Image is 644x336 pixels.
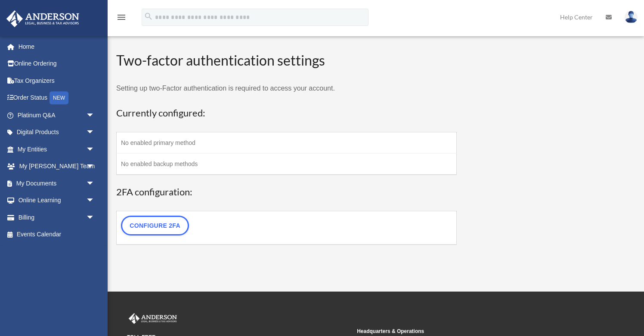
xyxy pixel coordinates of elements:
[6,107,108,124] a: Platinum Q&Aarrow_drop_down
[86,107,103,124] span: arrow_drop_down
[86,141,103,158] span: arrow_drop_down
[6,124,108,141] a: Digital Productsarrow_drop_down
[117,132,457,153] td: No enabled primary method
[116,107,457,120] h3: Currently configured:
[116,51,457,70] h2: Two-factor authentication settings
[86,175,103,192] span: arrow_drop_down
[6,192,108,209] a: Online Learningarrow_drop_down
[86,209,103,226] span: arrow_drop_down
[121,216,189,236] a: Configure 2FA
[6,38,108,55] a: Home
[116,15,127,22] a: menu
[86,158,103,176] span: arrow_drop_down
[6,141,108,158] a: My Entitiesarrow_drop_down
[117,153,457,175] td: No enabled backup methods
[6,55,108,72] a: Online Ordering
[116,12,127,22] i: menu
[86,192,103,210] span: arrow_drop_down
[6,158,108,175] a: My [PERSON_NAME] Teamarrow_drop_down
[86,124,103,141] span: arrow_drop_down
[625,11,638,23] img: User Pic
[357,327,581,336] small: Headquarters & Operations
[50,91,68,104] div: NEW
[144,12,153,21] i: search
[6,72,108,89] a: Tax Organizers
[6,175,108,192] a: My Documentsarrow_drop_down
[6,89,108,107] a: Order StatusNEW
[127,313,179,324] img: Anderson Advisors Platinum Portal
[116,185,457,199] h3: 2FA configuration:
[4,10,82,27] img: Anderson Advisors Platinum Portal
[116,82,457,94] p: Setting up two-Factor authentication is required to access your account.
[6,226,108,243] a: Events Calendar
[6,209,108,226] a: Billingarrow_drop_down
